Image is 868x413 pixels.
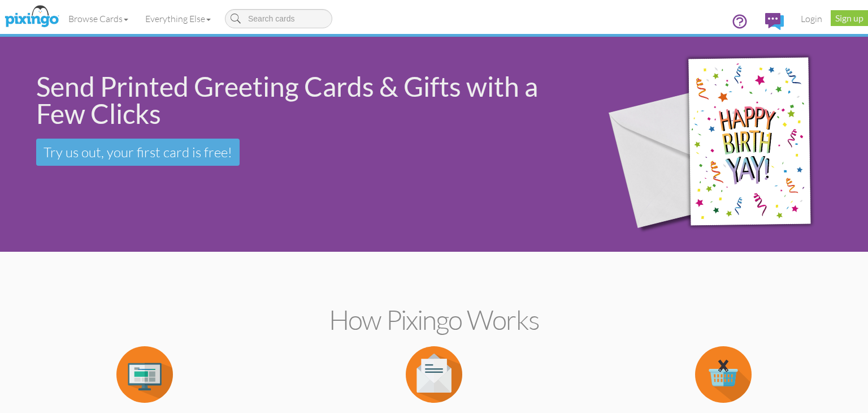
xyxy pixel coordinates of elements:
a: Browse Cards [60,5,137,33]
div: Send Printed Greeting Cards & Gifts with a Few Clicks [36,73,570,127]
img: comments.svg [765,13,784,30]
a: Sign up [831,10,868,26]
span: Try us out, your first card is free! [44,144,232,161]
img: item.alt [695,346,752,403]
img: item.alt [116,346,173,403]
img: pixingo logo [2,3,62,31]
img: item.alt [406,346,462,403]
a: Try us out, your first card is free! [36,139,240,166]
a: Login [792,5,831,33]
a: Everything Else [137,5,219,33]
h2: How Pixingo works [20,305,848,335]
input: Search cards [225,9,332,28]
img: 942c5090-71ba-4bfc-9a92-ca782dcda692.png [588,21,861,268]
